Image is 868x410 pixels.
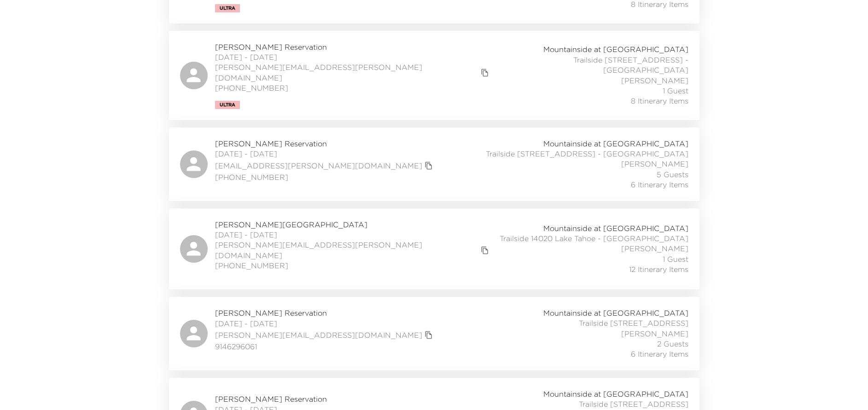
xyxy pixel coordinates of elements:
a: [EMAIL_ADDRESS][PERSON_NAME][DOMAIN_NAME] [215,161,422,171]
span: [PERSON_NAME] [621,75,688,86]
a: [PERSON_NAME][EMAIL_ADDRESS][PERSON_NAME][DOMAIN_NAME] [215,240,479,260]
span: [PERSON_NAME] [621,159,688,169]
a: [PERSON_NAME] Reservation[DATE] - [DATE][PERSON_NAME][EMAIL_ADDRESS][PERSON_NAME][DOMAIN_NAME]cop... [169,31,699,120]
span: [DATE] - [DATE] [215,149,435,159]
span: [PERSON_NAME][GEOGRAPHIC_DATA] [215,219,492,230]
span: [PERSON_NAME] [621,243,688,254]
span: 9146296061 [215,341,435,352]
span: [PERSON_NAME] [621,329,688,339]
span: [PERSON_NAME] Reservation [215,394,368,404]
a: [PERSON_NAME][EMAIL_ADDRESS][PERSON_NAME][DOMAIN_NAME] [215,62,479,83]
span: Trailside [STREET_ADDRESS] - [GEOGRAPHIC_DATA] [491,55,688,75]
span: [PERSON_NAME] Reservation [215,308,435,318]
button: copy primary member email [422,159,435,172]
span: [PHONE_NUMBER] [215,260,492,271]
a: [PERSON_NAME][EMAIL_ADDRESS][DOMAIN_NAME] [215,330,422,340]
button: copy primary member email [422,329,435,341]
span: Mountainside at [GEOGRAPHIC_DATA] [543,44,688,54]
span: 5 Guests [657,169,688,179]
a: [PERSON_NAME] Reservation[DATE] - [DATE][PERSON_NAME][EMAIL_ADDRESS][DOMAIN_NAME]copy primary mem... [169,297,699,370]
span: 6 Itinerary Items [631,349,688,359]
span: 1 Guest [663,86,688,96]
span: 1 Guest [663,254,688,264]
span: [DATE] - [DATE] [215,52,492,62]
span: Mountainside at [GEOGRAPHIC_DATA] [543,139,688,149]
span: [PERSON_NAME] Reservation [215,42,492,52]
span: [PHONE_NUMBER] [215,172,435,182]
span: 8 Itinerary Items [631,96,688,106]
span: Trailside [STREET_ADDRESS] [579,399,688,409]
span: Ultra [220,102,235,108]
a: [PERSON_NAME] Reservation[DATE] - [DATE][EMAIL_ADDRESS][PERSON_NAME][DOMAIN_NAME]copy primary mem... [169,127,699,201]
span: 12 Itinerary Items [629,264,688,274]
span: [DATE] - [DATE] [215,230,492,240]
span: Mountainside at [GEOGRAPHIC_DATA] [543,389,688,399]
span: Mountainside at [GEOGRAPHIC_DATA] [543,223,688,233]
span: [DATE] - [DATE] [215,318,435,329]
span: 6 Itinerary Items [631,179,688,190]
span: Mountainside at [GEOGRAPHIC_DATA] [543,308,688,318]
button: copy primary member email [478,244,491,257]
button: copy primary member email [478,66,491,79]
span: [PERSON_NAME] Reservation [215,139,435,149]
span: Ultra [220,6,235,11]
span: Trailside 14020 Lake Tahoe - [GEOGRAPHIC_DATA] [500,233,688,243]
span: Trailside [STREET_ADDRESS] [579,318,688,328]
span: Trailside [STREET_ADDRESS] - [GEOGRAPHIC_DATA] [486,149,688,159]
span: [PHONE_NUMBER] [215,83,492,93]
a: [PERSON_NAME][GEOGRAPHIC_DATA][DATE] - [DATE][PERSON_NAME][EMAIL_ADDRESS][PERSON_NAME][DOMAIN_NAM... [169,208,699,289]
span: 2 Guests [657,339,688,349]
